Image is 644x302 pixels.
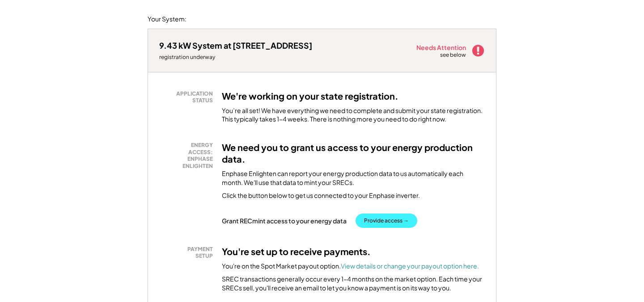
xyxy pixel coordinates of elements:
div: Enphase Enlighten can report your energy production data to us automatically each month. We'll us... [222,169,485,187]
div: You're on the Spot Market payout option. [222,262,479,271]
div: Click the button below to get us connected to your Enphase inverter. [222,191,420,200]
div: 9.43 kW System at [STREET_ADDRESS] [159,40,312,50]
h3: You're set up to receive payments. [222,246,371,257]
a: View details or change your payout option here. [341,262,479,270]
div: ENERGY ACCESS: ENPHASE ENLIGHTEN [164,142,213,169]
div: SREC transactions generally occur every 1-4 months on the market option. Each time your SRECs sel... [222,275,485,292]
h3: We need you to grant us access to your energy production data. [222,142,485,165]
h3: We're working on your state registration. [222,90,398,102]
div: Your System: [148,15,186,24]
div: Needs Attention [416,44,467,50]
div: registration underway [159,54,312,61]
div: Grant RECmint access to your energy data [222,217,347,225]
div: APPLICATION STATUS [164,90,213,104]
div: see below [440,51,467,59]
button: Provide access → [356,214,417,228]
div: You’re all set! We have everything we need to complete and submit your state registration. This t... [222,106,485,124]
div: PAYMENT SETUP [164,246,213,260]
